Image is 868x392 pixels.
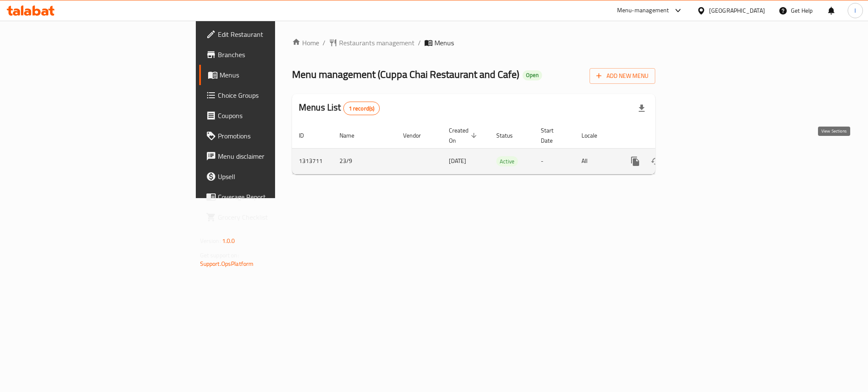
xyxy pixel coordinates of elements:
[199,207,341,227] a: Grocery Checklist
[496,157,518,166] span: Active
[199,85,341,105] a: Choice Groups
[339,38,415,48] span: Restaurants management
[218,151,334,161] span: Menu disclaimer
[645,151,666,171] button: Change Status
[292,38,655,48] nav: breadcrumb
[617,6,669,16] div: Menu-management
[299,101,380,115] h2: Menus List
[200,258,254,269] a: Support.OpsPlatform
[339,130,365,141] span: Name
[632,98,652,119] div: Export file
[523,72,542,79] span: Open
[199,105,341,126] a: Coupons
[575,148,618,174] td: All
[200,235,221,246] span: Version:
[590,68,655,84] button: Add New Menu
[449,125,479,146] span: Created On
[199,65,341,85] a: Menus
[199,146,341,166] a: Menu disclaimer
[292,65,519,84] span: Menu management ( Cuppa Chai Restaurant and Cafe )
[596,71,648,81] span: Add New Menu
[709,6,765,15] div: [GEOGRAPHIC_DATA]
[534,148,575,174] td: -
[292,123,713,174] table: enhanced table
[418,38,421,48] li: /
[218,192,334,202] span: Coverage Report
[218,110,334,121] span: Coupons
[218,90,334,100] span: Choice Groups
[299,130,315,141] span: ID
[449,155,466,166] span: [DATE]
[523,70,542,80] div: Open
[403,130,432,141] span: Vendor
[434,38,454,48] span: Menus
[218,171,334,182] span: Upsell
[199,166,341,187] a: Upsell
[200,250,239,261] span: Get support on:
[218,29,334,39] span: Edit Restaurant
[218,131,334,141] span: Promotions
[618,123,713,149] th: Actions
[581,130,608,141] span: Locale
[218,50,334,60] span: Branches
[199,187,341,207] a: Coverage Report
[220,70,334,80] span: Menus
[199,126,341,146] a: Promotions
[854,6,856,15] span: I
[343,102,380,115] div: Total records count
[344,105,380,113] span: 1 record(s)
[199,24,341,44] a: Edit Restaurant
[333,148,396,174] td: 23/9
[625,151,645,171] button: more
[541,125,565,146] span: Start Date
[218,212,334,222] span: Grocery Checklist
[199,44,341,65] a: Branches
[329,38,415,48] a: Restaurants management
[496,130,524,141] span: Status
[222,235,235,246] span: 1.0.0
[496,156,518,166] div: Active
